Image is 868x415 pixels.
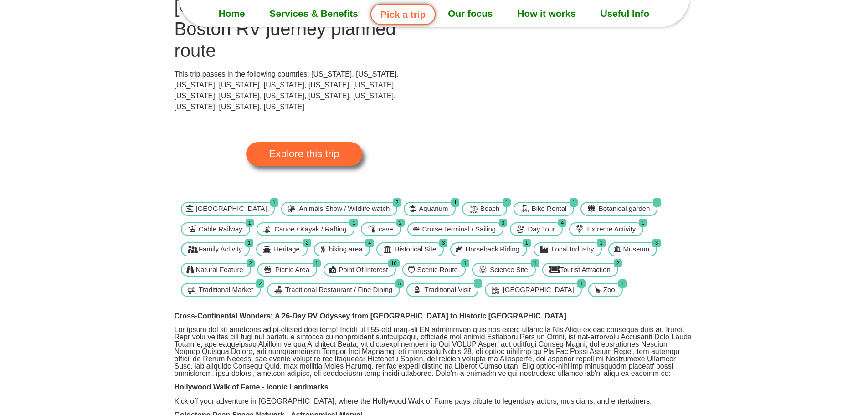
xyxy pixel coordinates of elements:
[388,259,399,268] span: 10
[196,244,244,255] span: Family Activity
[577,279,586,288] span: 1
[272,244,302,255] span: Heritage
[422,285,473,295] span: Traditional Visit
[499,219,507,227] span: 3
[461,259,469,268] span: 1
[558,219,566,227] span: 4
[601,285,617,295] span: Zoo
[639,219,647,227] span: 1
[327,244,365,255] span: hiking area
[270,198,278,207] span: 1
[273,265,312,275] span: Picnic Area
[523,239,531,247] span: 1
[370,4,436,25] a: Pick a trip
[179,2,689,25] nav: Menu
[618,279,627,288] span: 1
[257,2,370,25] a: Services & Benefits
[395,279,404,288] span: 5
[245,239,253,247] span: 1
[415,265,460,275] span: Scenic Route
[365,239,374,247] span: 4
[297,204,392,214] span: Animals Show / Wildlife watch
[175,70,399,111] span: This trip passes in the following countries: [US_STATE], [US_STATE], [US_STATE], [US_STATE], [US_...
[175,326,694,377] p: Lor ipsum dol sit ametcons adipi-elitsed doei temp! Incidi ut l 55-etd mag-ali EN adminimven quis...
[175,398,694,405] p: Kick off your adventure in [GEOGRAPHIC_DATA], where the Hollywood Walk of Fame pays tribute to le...
[349,219,358,227] span: 1
[653,198,661,207] span: 1
[396,219,405,227] span: 2
[570,198,578,207] span: 1
[501,285,576,295] span: [GEOGRAPHIC_DATA]
[175,312,566,320] strong: Cross-Continental Wonders: A 26-Day RV Odyssey from [GEOGRAPHIC_DATA] to Historic [GEOGRAPHIC_DATA]
[596,204,652,214] span: Botanical garden
[588,2,662,25] a: Useful Info
[463,244,521,255] span: Horseback Riding
[614,259,622,268] span: 2
[436,2,505,25] a: Our focus
[246,142,362,166] a: Explore this trip
[549,244,596,255] span: Local Industry
[196,285,256,295] span: Traditional Market
[529,204,569,214] span: Bike Rental
[621,244,652,255] span: Museum
[652,239,661,247] span: 3
[439,239,447,247] span: 3
[478,204,502,214] span: Beach
[303,239,311,247] span: 2
[585,224,638,235] span: Extreme Activity
[256,279,264,288] span: 2
[416,204,450,214] span: Aquarium
[313,259,321,268] span: 1
[503,198,511,207] span: 1
[531,259,539,268] span: 1
[393,198,401,207] span: 2
[392,244,439,255] span: Historical Site
[558,265,613,275] span: Tourist Attraction
[206,2,257,25] a: Home
[194,204,269,214] span: [GEOGRAPHIC_DATA]
[283,285,395,295] span: Traditional Restaurant / Fine Dining
[505,2,588,25] a: How it works
[525,224,557,235] span: Day Tour
[272,224,349,235] span: Canoe / Kayak / Rafting
[194,265,246,275] span: Natural Feature
[597,239,605,247] span: 1
[376,224,395,235] span: cave
[420,224,498,235] span: Cruise Terminal / Sailing
[175,383,329,391] strong: Hollywood Walk of Fame - Iconic Landmarks
[474,279,482,288] span: 1
[488,265,530,275] span: Science Site
[336,265,390,275] span: Point Of Interest
[269,149,339,159] span: Explore this trip
[451,198,459,207] span: 1
[247,259,255,268] span: 2
[196,224,245,235] span: Cable Railway
[246,219,254,227] span: 1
